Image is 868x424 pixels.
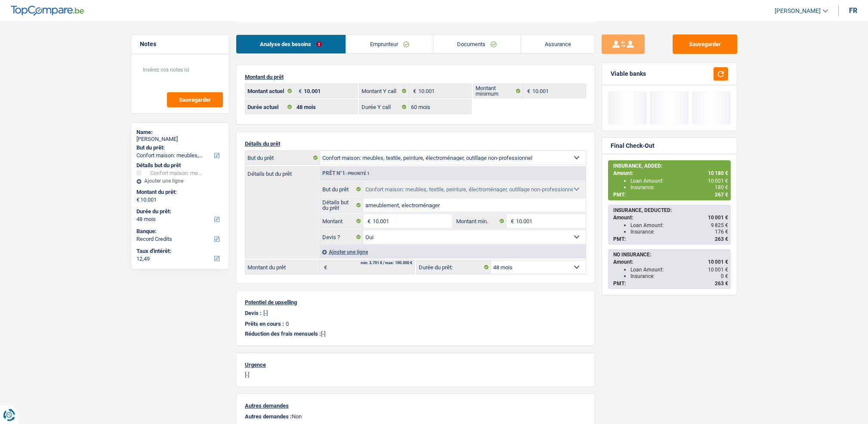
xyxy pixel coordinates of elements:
label: Durée du prêt: [417,260,491,274]
button: Sauvegarder [673,34,737,54]
span: Sauvegarder [179,97,211,103]
div: Amount: [613,259,728,265]
p: Montant du prêt [245,74,586,80]
div: Final Check-Out [611,142,655,150]
a: Assurance [521,35,595,53]
div: NO INSURANCE: [613,252,728,258]
label: Détails but du prêt [245,167,320,177]
span: 0 € [721,273,728,279]
label: Montant actuel [245,84,295,98]
a: Analyse des besoins [236,35,346,53]
span: € [136,196,139,203]
p: Autres demandes [245,402,586,409]
p: Devis : [245,310,262,316]
h5: Notes [140,41,220,48]
a: Emprunteur [346,35,433,53]
div: Loan Amount: [630,267,728,273]
div: PMT: [613,192,728,198]
label: Devis ? [320,230,364,244]
span: 263 € [715,236,728,242]
span: 10 180 € [708,170,728,176]
label: Montant du prêt [245,260,320,274]
label: Taux d'intérêt: [136,248,222,255]
div: min: 3.701 € / max: 100.000 € [361,261,412,265]
p: 0 [286,321,289,327]
span: [PERSON_NAME] [775,7,821,15]
div: Ajouter une ligne [136,178,224,184]
span: € [523,84,532,98]
span: 9 825 € [711,222,728,228]
span: 176 € [715,229,728,235]
div: PMT: [613,236,728,242]
a: [PERSON_NAME] [768,4,828,18]
span: Autres demandes : [245,413,292,420]
label: Montant du prêt: [136,189,222,196]
label: Durée actuel [245,100,295,114]
div: Détails but du prêt [136,162,224,169]
span: Réduction des frais mensuels : [245,330,321,337]
div: Loan Amount: [630,222,728,228]
label: Montant [320,214,364,228]
div: Ajouter une ligne [320,246,586,258]
img: TopCompare Logo [11,6,84,16]
div: Amount: [613,170,728,176]
label: But du prêt [320,182,364,196]
span: 267 € [715,192,728,198]
span: € [320,260,329,274]
label: Montant minimum [473,84,523,98]
label: Banque: [136,228,222,235]
label: Durée du prêt: [136,208,222,215]
label: Montant Y call [359,84,409,98]
span: € [409,84,418,98]
label: Montant min. [454,214,507,228]
p: [-] [245,330,586,337]
div: Viable banks [611,70,646,78]
p: Prêts en cours : [245,321,284,327]
span: € [507,214,516,228]
p: Non [245,413,586,420]
span: 10 001 € [708,178,728,184]
label: But du prêt: [136,144,222,151]
div: Name: [136,129,224,136]
a: Documents [433,35,521,53]
span: 10 001 € [708,267,728,273]
p: Urgence [245,362,586,368]
div: INSURANCE, ADDED: [613,163,728,169]
div: Amount: [613,215,728,221]
span: 10 001 € [708,259,728,265]
span: € [294,84,304,98]
label: Détails but du prêt [320,198,364,212]
button: Sauvegarder [167,92,223,107]
span: 263 € [715,281,728,287]
p: [-] [263,310,268,316]
span: 180 € [715,184,728,190]
span: 10 001 € [708,215,728,221]
p: Détails du prêt [245,140,586,147]
p: Potentiel de upselling [245,299,586,306]
span: € [363,214,373,228]
div: Insurance: [630,273,728,279]
div: INSURANCE, DEDUCTED: [613,207,728,213]
div: Prêt n°1 [320,171,372,176]
label: But du prêt [245,151,320,165]
p: [-] [245,371,586,378]
div: Loan Amount: [630,178,728,184]
span: - Priorité 1 [345,171,370,176]
div: Insurance: [630,184,728,190]
label: Durée Y call [359,100,409,114]
div: [PERSON_NAME] [136,136,224,143]
div: Insurance: [630,229,728,235]
div: fr [849,6,857,15]
div: PMT: [613,281,728,287]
